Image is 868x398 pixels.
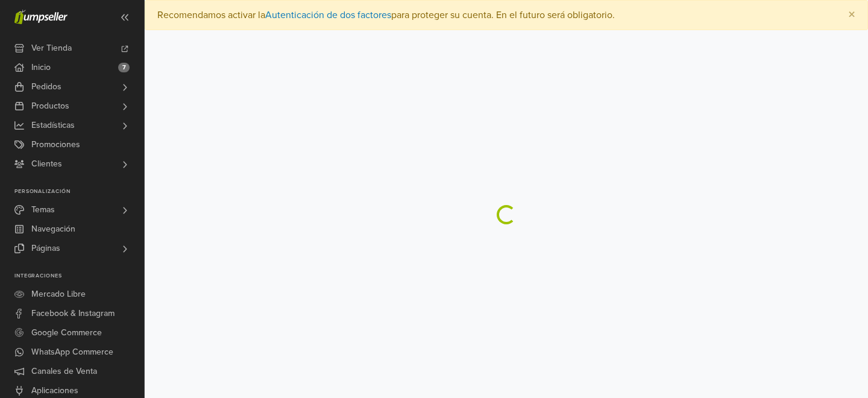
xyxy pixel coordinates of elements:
[31,39,72,58] span: Ver Tienda
[31,304,115,323] span: Facebook & Instagram
[31,285,86,304] span: Mercado Libre
[14,188,144,195] p: Personalización
[31,323,102,343] span: Google Commerce
[31,96,69,116] span: Productos
[31,200,55,220] span: Temas
[31,58,51,77] span: Inicio
[31,220,75,239] span: Navegación
[31,135,80,154] span: Promociones
[31,343,113,362] span: WhatsApp Commerce
[31,362,97,381] span: Canales de Venta
[31,116,75,135] span: Estadísticas
[836,1,867,30] button: Close
[118,63,130,72] span: 7
[14,273,144,280] p: Integraciones
[848,6,855,24] span: ×
[31,239,60,258] span: Páginas
[31,154,62,174] span: Clientes
[265,9,391,21] a: Autenticación de dos factores
[31,77,61,96] span: Pedidos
